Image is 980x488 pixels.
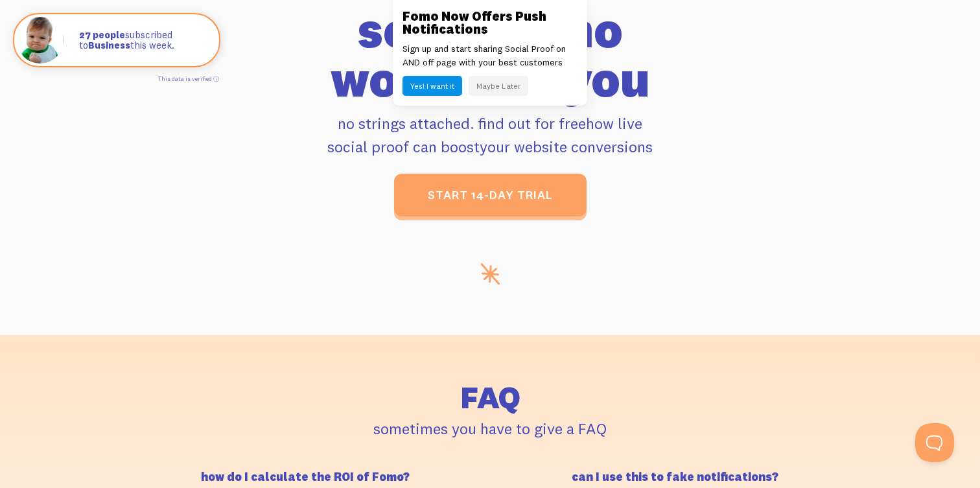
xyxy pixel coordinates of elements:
[128,417,852,440] p: sometimes you have to give a FAQ
[402,76,462,96] button: Yes! I want it
[79,29,125,41] strong: 27 people
[128,111,852,158] p: no strings attached. find out for free how live social proof can boost your website conversions
[915,423,954,462] iframe: Help Scout Beacon - Open
[79,30,206,51] p: subscribed to this week.
[402,42,577,69] p: Sign up and start sharing Social Proof on AND off page with your best customers
[158,75,219,82] a: This data is verified ⓘ
[128,382,852,413] h2: FAQ
[469,76,528,96] button: Maybe Later
[394,174,587,216] a: start 14-day trial
[128,5,852,104] h1: see if Fomo works for you
[128,471,482,483] h5: how do I calculate the ROI of Fomo?
[88,39,130,51] strong: Business
[17,17,64,64] img: Fomo
[498,471,852,483] h5: can I use this to fake notifications?
[402,10,577,36] h3: Fomo Now Offers Push Notifications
